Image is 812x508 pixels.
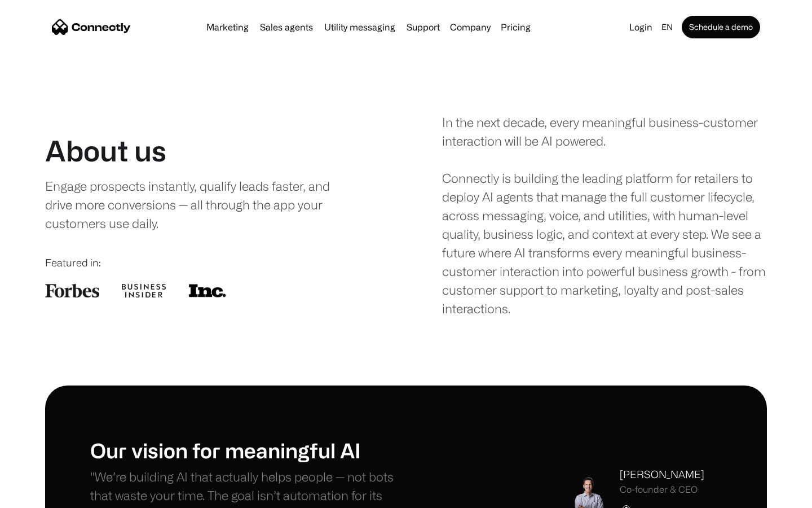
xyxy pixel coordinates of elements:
div: [PERSON_NAME] [620,467,704,482]
a: Schedule a demo [682,16,760,38]
div: Company [450,19,491,35]
aside: Language selected: English [11,487,68,504]
a: Utility messaging [320,23,400,32]
div: en [661,19,673,35]
div: Engage prospects instantly, qualify leads faster, and drive more conversions — all through the ap... [45,177,354,233]
div: Co-founder & CEO [620,484,704,495]
div: Featured in: [45,255,370,270]
a: Marketing [202,23,253,32]
div: In the next decade, every meaningful business-customer interaction will be AI powered. Connectly ... [442,113,767,318]
h1: About us [45,134,166,168]
a: Support [402,23,444,32]
h1: Our vision for meaningful AI [90,438,406,462]
a: Sales agents [255,23,317,32]
a: Pricing [496,23,535,32]
ul: Language list [23,488,68,504]
a: Login [625,19,657,35]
